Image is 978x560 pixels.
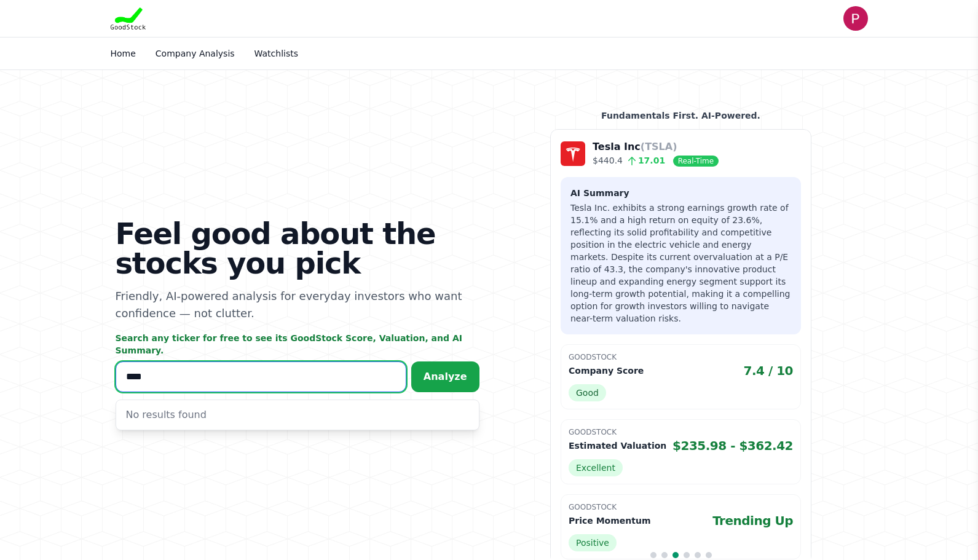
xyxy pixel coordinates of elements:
h3: AI Summary [570,187,791,199]
p: Price Momentum [569,515,650,527]
p: Fundamentals First. AI-Powered. [550,109,811,122]
img: user photo [843,6,868,31]
span: 7.4 / 10 [744,362,794,379]
span: Good [569,384,606,401]
p: Company Score [569,365,644,377]
span: Trending Up [712,512,793,529]
p: GoodStock [569,502,793,512]
span: Excellent [569,459,623,476]
img: Company Logo [561,141,585,166]
p: GoodStock [569,352,793,362]
a: Home [111,49,136,58]
span: (TSLA) [641,141,677,152]
span: Go to slide 5 [695,552,701,558]
img: Goodstock Logo [111,7,146,30]
span: $235.98 - $362.42 [672,437,793,454]
span: Positive [569,534,617,551]
span: Go to slide 6 [706,552,712,558]
p: Estimated Valuation [569,440,666,452]
span: Go to slide 1 [650,552,657,558]
a: Company Analysis [156,49,235,58]
p: Search any ticker for free to see its GoodStock Score, Valuation, and AI Summary. [116,332,479,357]
p: Tesla Inc. exhibits a strong earnings growth rate of 15.1% and a high return on equity of 23.6%, ... [570,202,791,325]
p: GoodStock [569,427,793,437]
p: $440.4 [593,154,719,167]
div: No results found [116,400,479,430]
h1: Feel good about the stocks you pick [116,219,479,278]
span: 17.01 [623,156,665,165]
button: Analyze [411,361,479,392]
p: Friendly, AI-powered analysis for everyday investors who want confidence — not clutter. [116,288,479,322]
span: Go to slide 4 [684,552,690,558]
a: Watchlists [254,49,298,58]
span: Go to slide 3 [672,552,679,558]
span: Analyze [424,371,467,382]
span: Real-Time [673,156,719,167]
p: Tesla Inc [593,140,719,154]
span: Go to slide 2 [661,552,668,558]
